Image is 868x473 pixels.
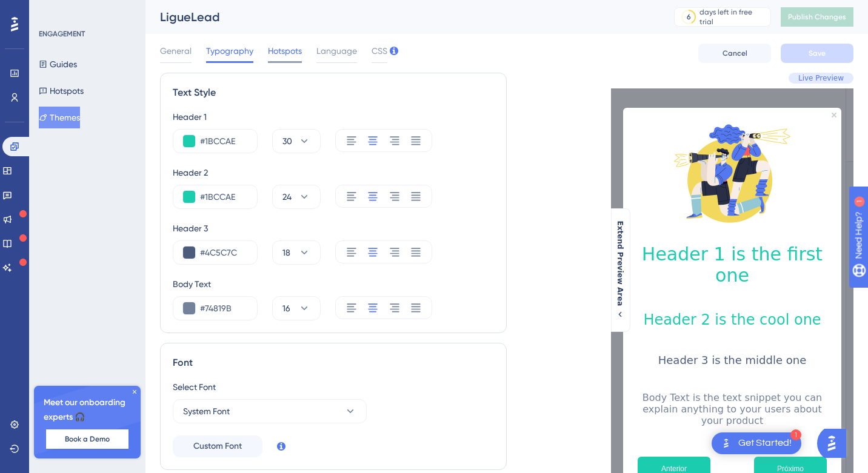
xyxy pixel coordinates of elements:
[633,311,832,328] h2: Header 2 is the cool one
[687,12,691,22] div: 6
[738,437,792,450] div: Get Started!
[672,113,793,234] img: Modal Media
[173,356,494,370] div: Font
[798,73,844,83] span: Live Preview
[173,221,494,236] div: Header 3
[790,429,801,440] div: 1
[39,53,77,75] button: Guides
[610,220,630,319] button: Extend Preview Area
[160,44,192,58] span: General
[173,85,494,100] div: Text Style
[272,240,321,265] button: 18
[268,44,302,58] span: Hotspots
[39,80,84,102] button: Hotspots
[206,44,253,58] span: Typography
[698,44,771,63] button: Cancel
[173,277,494,291] div: Body Text
[712,432,801,454] div: Open Get Started! checklist, remaining modules: 1
[282,134,292,148] span: 30
[282,245,290,260] span: 18
[633,243,832,286] h1: Header 1 is the first one
[723,48,747,58] span: Cancel
[316,44,357,58] span: Language
[372,44,387,58] span: CSS
[615,220,625,306] span: Extend Preview Area
[173,380,494,394] div: Select Font
[699,7,767,27] div: days left in free trial
[272,129,321,153] button: 30
[781,7,853,27] button: Publish Changes
[781,44,853,63] button: Save
[28,3,76,18] span: Need Help?
[39,29,85,39] div: ENGAGEMENT
[183,404,230,418] span: System Font
[788,12,846,22] span: Publish Changes
[272,185,321,209] button: 24
[633,392,832,426] p: Body Text is the text snippet you can explain anything to your users about your product
[633,354,832,366] h3: Header 3 is the middle one
[832,113,836,117] div: Close Preview
[65,434,110,444] span: Book a Demo
[282,190,292,204] span: 24
[173,435,262,457] button: Custom Font
[272,296,321,320] button: 16
[44,395,131,425] span: Meet our onboarding experts 🎧
[46,429,129,449] button: Book a Demo
[39,107,80,128] button: Themes
[173,399,367,423] button: System Font
[817,425,853,461] iframe: UserGuiding AI Assistant Launcher
[719,436,733,451] img: launcher-image-alternative-text
[193,439,242,454] span: Custom Font
[84,6,88,16] div: 1
[282,301,290,316] span: 16
[173,165,494,180] div: Header 2
[809,48,826,58] span: Save
[173,110,494,124] div: Header 1
[160,8,644,25] div: LigueLead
